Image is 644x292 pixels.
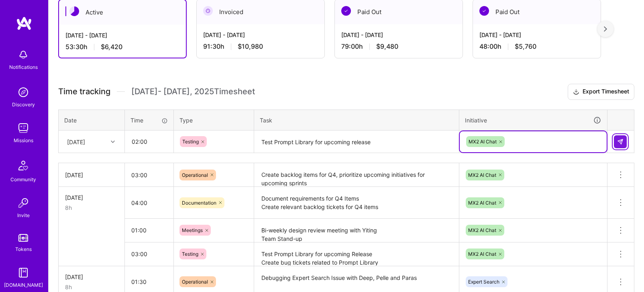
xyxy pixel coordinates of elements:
[15,195,31,211] img: Invite
[65,43,179,51] div: 53:30 h
[15,84,31,100] img: discovery
[376,42,398,51] span: $9,480
[479,42,594,51] div: 48:00 h
[59,110,125,130] th: Date
[10,175,36,184] div: Community
[125,131,173,152] input: HH:MM
[58,87,110,97] span: Time tracking
[238,42,263,51] span: $10,980
[130,116,168,124] div: Time
[14,136,33,145] div: Missions
[17,211,30,220] div: Invite
[9,63,38,71] div: Notifications
[341,6,351,16] img: Paid Out
[15,47,31,63] img: bell
[182,227,203,233] span: Meetings
[125,192,173,213] input: HH:MM
[341,31,456,39] div: [DATE] - [DATE]
[65,283,118,291] div: 8h
[14,156,33,175] img: Community
[468,227,496,233] span: MX2 AI Chat
[125,243,173,265] input: HH:MM
[573,88,579,96] i: icon Download
[101,43,122,51] span: $6,420
[182,279,208,285] span: Operational
[468,279,499,285] span: Expert Search
[203,6,213,16] img: Invoiced
[479,6,489,16] img: Paid Out
[182,251,198,257] span: Testing
[131,87,255,97] span: [DATE] - [DATE] , 2025 Timesheet
[515,42,536,51] span: $5,760
[468,251,496,257] span: MX2 AI Chat
[65,31,179,39] div: [DATE] - [DATE]
[16,16,32,31] img: logo
[65,273,118,281] div: [DATE]
[341,42,456,51] div: 79:00 h
[182,172,208,178] span: Operational
[203,31,318,39] div: [DATE] - [DATE]
[125,164,173,186] input: HH:MM
[4,281,43,289] div: [DOMAIN_NAME]
[125,220,173,241] input: HH:MM
[67,137,85,146] div: [DATE]
[203,42,318,51] div: 91:30 h
[468,172,496,178] span: MX2 AI Chat
[469,139,497,145] span: MX2 AI Chat
[174,110,254,130] th: Type
[65,203,118,212] div: 8h
[568,84,634,100] button: Export Timesheet
[617,139,624,145] img: Submit
[465,116,601,125] div: Initiative
[12,100,35,109] div: Discovery
[604,26,607,32] img: right
[15,265,31,281] img: guide book
[182,200,216,206] span: Documentation
[255,243,458,265] textarea: Test Prompt Library for upcoming Release Create bug tickets related to Prompt Library
[479,31,594,39] div: [DATE] - [DATE]
[65,193,118,202] div: [DATE]
[69,6,79,16] img: Active
[111,140,115,144] i: icon Chevron
[255,220,458,242] textarea: Bi-weekly design review meeting with Yiting Team Stand-up
[18,234,28,242] img: tokens
[15,245,32,253] div: Tokens
[614,135,628,148] div: null
[255,131,458,153] textarea: Test Prompt Library for upcoming release
[65,171,118,179] div: [DATE]
[255,188,458,218] textarea: Document requirements for Q4 Items Create relevant backlog tickets for Q4 items
[182,139,199,145] span: Testing
[255,164,458,186] textarea: Create backlog items for Q4, prioritize upcoming initiatives for upcoming sprints Improve require...
[15,120,31,136] img: teamwork
[468,200,496,206] span: MX2 AI Chat
[254,110,459,130] th: Task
